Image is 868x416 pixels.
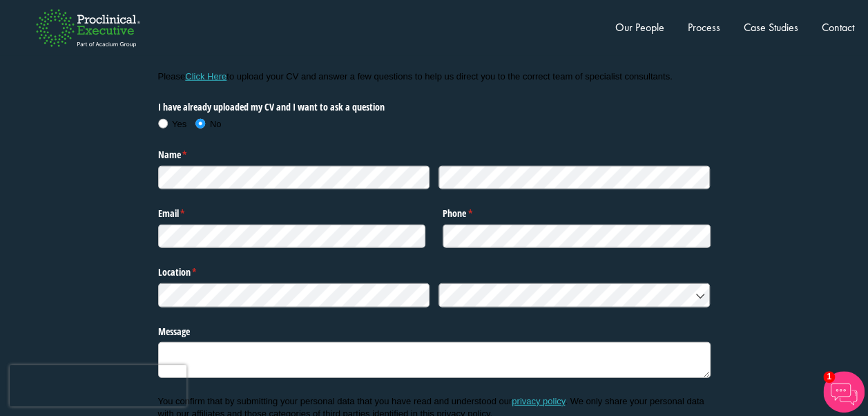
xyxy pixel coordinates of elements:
span: Yes [172,119,186,129]
legend: I have already uploaded my CV and I want to ask a question [158,96,426,114]
a: Our People [615,20,664,35]
a: Contact [822,20,854,35]
a: privacy policy [512,396,565,406]
input: State / Province / Region [158,283,430,307]
iframe: reCAPTCHA [10,365,186,406]
a: Process [688,20,720,35]
span: No [210,119,222,129]
input: Country [438,283,711,307]
span: 1 [823,371,835,383]
label: Phone [443,202,711,220]
label: Message [158,320,711,338]
p: Please to upload your CV and answer a few questions to help us direct you to the correct team of ... [158,70,711,83]
label: Email [158,202,426,220]
legend: Location [158,261,711,279]
a: Click Here [185,71,226,82]
a: Case Studies [744,20,798,35]
input: First [158,166,430,189]
legend: Name [158,144,711,162]
input: Last [438,166,711,189]
img: Chatbot [823,371,865,413]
